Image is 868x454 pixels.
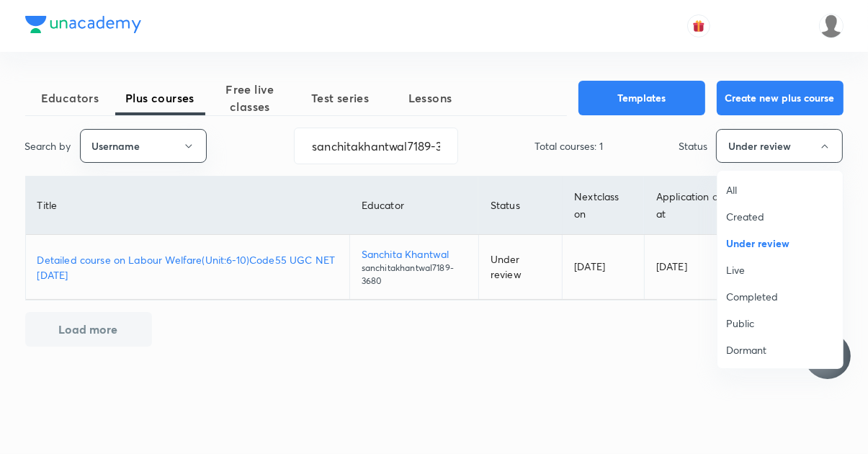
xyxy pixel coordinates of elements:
span: Completed [726,289,834,304]
span: Under review [726,236,834,251]
span: Dormant [726,342,834,357]
span: Public [726,316,834,331]
span: Created [726,209,834,224]
span: Live [726,262,834,277]
span: All [726,182,834,197]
